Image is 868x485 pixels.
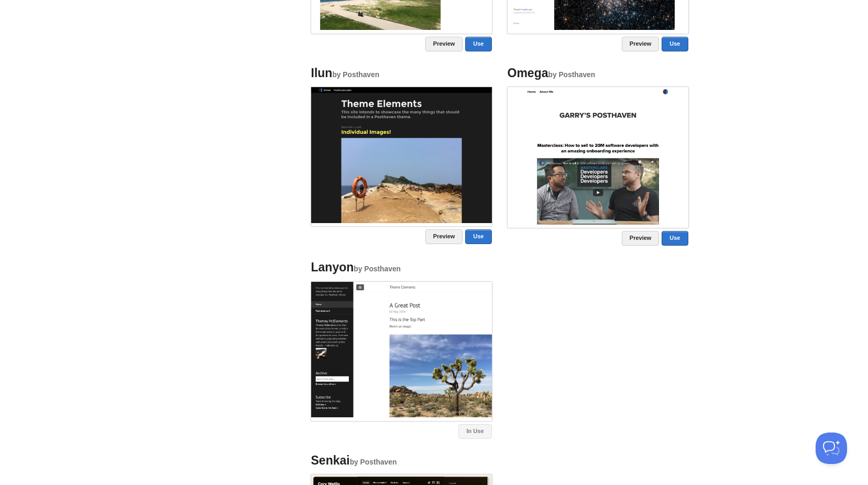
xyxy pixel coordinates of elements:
small: by Posthaven [350,458,397,466]
a: Use [465,229,491,244]
a: Use [465,37,491,51]
a: Use [662,37,688,51]
h4: Senkai [311,454,492,467]
a: In Use [458,424,491,439]
small: by Posthaven [332,71,379,79]
a: Preview [622,231,660,246]
img: Screenshot [311,87,492,223]
img: Screenshot [311,282,492,418]
small: by Posthaven [548,71,595,79]
a: Preview [425,229,463,244]
a: Preview [622,37,660,51]
a: Preview [425,37,463,51]
img: Screenshot [508,87,688,225]
iframe: Help Scout Beacon - Open [816,433,847,464]
small: by Posthaven [354,265,401,273]
h4: Ilun [311,67,492,80]
a: Use [662,231,688,246]
h4: Lanyon [311,261,492,274]
h4: Omega [508,67,688,80]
